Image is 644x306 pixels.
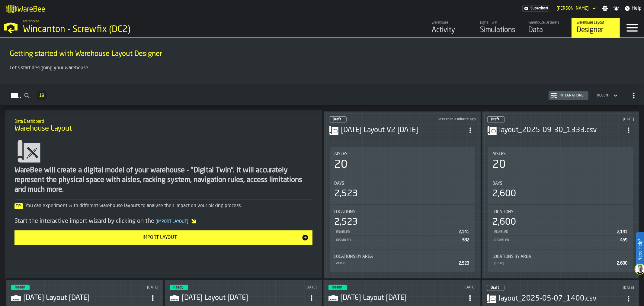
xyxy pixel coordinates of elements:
div: APR-01 [336,262,456,265]
div: Start the interactive import wizard by clicking on the [14,217,312,226]
a: link-to-/wh/i/63e073f5-5036-4912-aacb-dea34a669cb3/simulations [475,18,523,37]
label: button-toggle-Help [622,5,644,12]
span: Ready [332,286,342,289]
div: Title [493,181,629,186]
div: Activity [432,25,470,35]
div: Menu Subscription [522,5,549,12]
span: Draft [491,118,500,121]
a: link-to-/wh/i/63e073f5-5036-4912-aacb-dea34a669cb3/designer [572,18,620,37]
div: Import Layout [18,234,302,241]
div: Title [493,151,629,156]
div: Title [493,254,629,259]
div: 2,523 [335,217,358,228]
div: Title [335,151,470,156]
div: stat-Aisles [330,147,475,176]
div: StatList-item-APR1 [493,259,629,267]
button: button-Integrations [549,91,588,100]
div: 2,600 [493,188,516,199]
span: Locations [493,210,514,214]
div: status-0 2 [487,116,505,122]
div: Updated: 02/10/2025, 10:42:52 Created: 30/09/2025, 13:57:21 [412,117,476,122]
div: stat-Locations by Area [330,249,475,272]
a: link-to-/wh/i/63e073f5-5036-4912-aacb-dea34a669cb3/settings/billing [522,5,549,12]
div: Updated: 30/09/2025, 13:37:51 Created: 30/09/2025, 13:37:40 [570,117,634,122]
div: ButtonLoadMore-Load More-Prev-First-Last [34,91,49,100]
div: APR1 Layout 12-05-25 [341,293,465,303]
div: Digital Twin [480,21,518,25]
div: Updated: 26/05/2025, 11:45:49 Created: 26/05/2025, 11:45:02 [253,285,317,290]
span: Aisles [493,151,506,156]
div: Warehouse Layout [577,21,615,25]
span: 382 [462,238,469,242]
a: link-to-/wh/i/63e073f5-5036-4912-aacb-dea34a669cb3/data [523,18,572,37]
div: 20 [493,159,506,171]
div: stat-Locations [330,205,475,249]
div: title-Getting started with Warehouse Layout Designer [5,43,639,64]
div: Enabled [494,230,614,234]
span: Draft [491,286,499,290]
div: ItemListCard- [5,110,322,278]
div: You can experiment with different warehouse layouts to analyse their impact on your picking process. [14,202,312,210]
div: Updated: 27/05/2025, 12:30:43 Created: 27/05/2025, 12:29:59 [95,285,158,290]
div: StatList-item-Disabled [335,236,470,244]
h2: Sub Title [10,48,634,49]
div: APR1 Layout 26-05-25 [182,293,306,303]
div: 2,523 [335,188,358,199]
div: DropdownMenuValue-4 [597,93,610,98]
div: Designer [577,25,615,35]
div: Updated: 12/05/2025, 13:16:22 Created: 12/05/2025, 13:15:59 [412,285,476,290]
span: 2,523 [459,261,469,265]
button: button-Import Layout [14,230,312,245]
div: stat-Locations [488,205,633,249]
div: StatList-item-Disabled [493,236,629,244]
span: Locations by Area [335,254,373,259]
h3: layout_2025-05-07_1400.csv [499,294,623,304]
div: Data [528,25,567,35]
span: [ [155,220,157,224]
div: ItemListCard-DashboardItemContainer [482,111,639,278]
span: Warehouse Layout [14,124,72,134]
div: StatList-item-Enabled [493,228,629,236]
div: Title [493,210,629,214]
span: Getting started with Warehouse Layout Designer [10,49,162,59]
h3: [DATE] Layout [DATE] [23,293,147,303]
div: DropdownMenuValue-Tim Aston Aston [556,6,589,11]
h2: Sub Title [14,118,312,124]
h3: [DATE] Layout [DATE] [341,293,465,303]
label: Need Help? [637,233,643,267]
span: Locations [335,210,356,214]
h3: [DATE] Layout [DATE] [182,293,306,303]
label: button-toggle-Notifications [611,5,622,11]
span: ] [187,220,188,224]
span: Bays [493,181,503,186]
div: status-3 2 [328,285,347,290]
div: stat-Aisles [488,147,633,176]
a: link-to-/wh/i/63e073f5-5036-4912-aacb-dea34a669cb3/feed/ [427,18,475,37]
div: Wincanton - Screwfix (DC2) [23,24,186,35]
div: DropdownMenuValue-Tim Aston Aston [554,5,597,12]
span: 2,600 [617,261,627,265]
div: Integrations [557,93,586,98]
div: WareBee will create a digital model of your warehouse - "Digital Twin". It will accurately repres... [14,166,312,195]
div: Title [335,210,470,214]
div: APR1 Layout V2 01-10-25 [341,125,465,135]
div: Updated: 12/05/2025, 12:59:45 Created: 12/05/2025, 12:59:30 [570,286,634,290]
span: 19 [39,93,44,98]
div: ItemListCard-DashboardItemContainer [324,111,481,278]
h3: layout_2025-09-30_1333.csv [499,125,623,135]
h3: [DATE] Layout V2 [DATE] [341,125,465,135]
span: Import Layout [154,220,190,224]
span: Help [632,5,642,12]
span: Aisles [335,151,348,156]
div: Simulations [480,25,518,35]
span: Ready [173,286,183,289]
div: StatList-item-APR-01 [335,259,470,267]
div: title-Warehouse Layout [10,115,317,137]
span: Ready [15,286,25,289]
span: Draft [333,118,341,121]
div: APR1 Layout 27-05-25 [23,293,147,303]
